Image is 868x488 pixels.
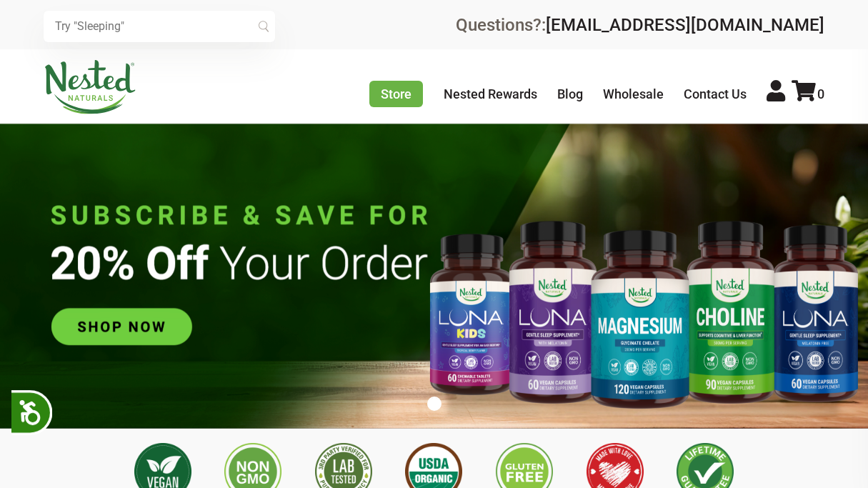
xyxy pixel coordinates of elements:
a: Contact Us [684,86,747,101]
a: 0 [792,86,824,101]
a: Blog [557,86,583,101]
a: Wholesale [603,86,664,101]
a: Store [369,81,423,107]
div: Questions?: [456,16,824,34]
button: 1 of 1 [427,397,442,411]
input: Try "Sleeping" [44,11,275,42]
a: Nested Rewards [444,86,537,101]
a: [EMAIL_ADDRESS][DOMAIN_NAME] [546,15,824,35]
span: 0 [817,86,824,101]
img: Nested Naturals [44,60,136,114]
